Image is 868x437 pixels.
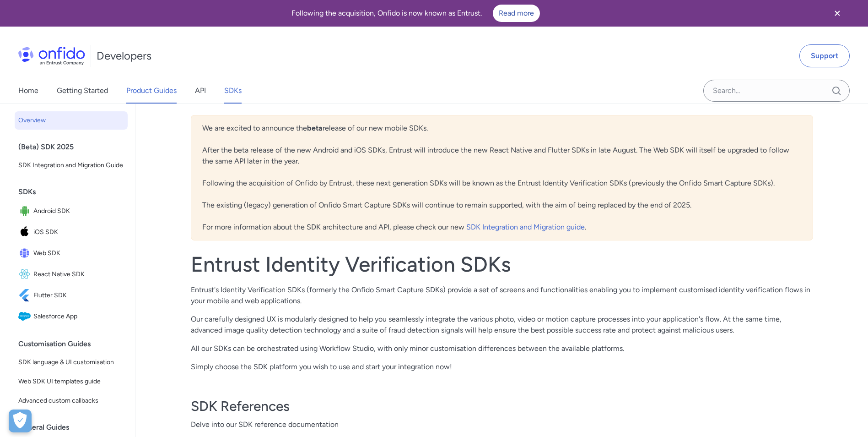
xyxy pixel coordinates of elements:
img: Onfido Logo [18,47,85,65]
a: IconFlutter SDKFlutter SDK [15,285,128,306]
a: Advanced custom callbacks [15,392,128,410]
a: Read more [493,5,540,22]
div: (Beta) SDK 2025 [18,138,131,156]
img: IconFlutter SDK [18,289,33,302]
span: Advanced custom callbacks [18,395,124,406]
img: IconReact Native SDK [18,268,33,281]
span: Delve into our SDK reference documentation [191,419,813,430]
span: React Native SDK [33,268,124,281]
a: Support [799,44,850,67]
h1: Developers [97,49,151,63]
p: Simply choose the SDK platform you wish to use and start your integration now! [191,361,813,372]
a: Overview [15,111,128,130]
button: Ouvrir le centre de préférences [9,410,32,432]
div: Préférences de cookies [9,410,32,432]
span: Overview [18,115,124,126]
h1: Entrust Identity Verification SDKs [191,251,813,277]
button: Close banner [820,2,854,25]
span: Salesforce App [33,310,124,323]
div: We are excited to announce the release of our new mobile SDKs. After the beta release of the new ... [191,115,813,240]
a: IconiOS SDKiOS SDK [15,222,128,242]
a: IconWeb SDKWeb SDK [15,243,128,263]
span: Android SDK [33,205,124,218]
a: Web SDK UI templates guide [15,372,128,391]
span: iOS SDK [33,226,124,239]
a: Getting Started [57,78,108,104]
input: Onfido search input field [703,80,850,102]
img: IconAndroid SDK [18,205,33,218]
a: IconSalesforce AppSalesforce App [15,306,128,327]
a: IconReact Native SDKReact Native SDK [15,264,128,284]
span: Web SDK UI templates guide [18,376,124,387]
p: Our carefully designed UX is modularly designed to help you seamlessly integrate the various phot... [191,314,813,336]
img: IconWeb SDK [18,247,33,260]
p: All our SDKs can be orchestrated using Workflow Studio, with only minor customisation differences... [191,343,813,354]
img: IconiOS SDK [18,226,33,239]
span: Flutter SDK [33,289,124,302]
span: SDK Integration and Migration Guide [18,160,124,171]
a: IconAndroid SDKAndroid SDK [15,201,128,221]
a: Home [18,78,38,104]
span: SDK language & UI customisation [18,357,124,368]
a: Product Guides [126,78,177,104]
span: Web SDK [33,247,124,260]
p: Entrust's Identity Verification SDKs (formerly the Onfido Smart Capture SDKs) provide a set of sc... [191,284,813,306]
a: SDK Integration and Migration Guide [15,156,128,175]
div: Customisation Guides [18,335,131,353]
b: beta [307,124,323,132]
div: SDKs [18,183,131,201]
a: SDKs [224,78,242,104]
img: IconSalesforce App [18,310,33,323]
a: API [195,78,206,104]
div: Following the acquisition, Onfido is now known as Entrust. [11,5,820,22]
a: SDK Integration and Migration guide [466,223,585,231]
h3: SDK References [191,397,813,415]
div: General Guides [18,418,131,437]
svg: Close banner [832,8,843,19]
a: SDK language & UI customisation [15,353,128,371]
